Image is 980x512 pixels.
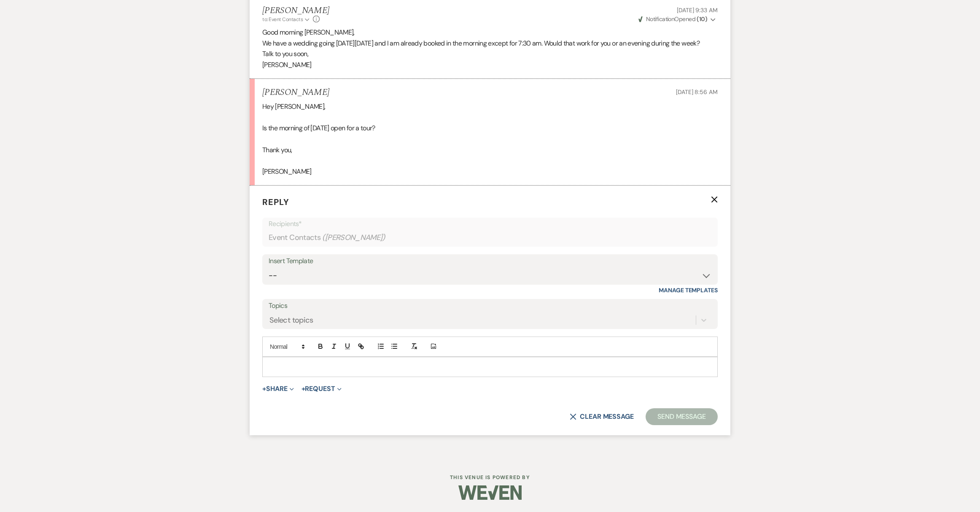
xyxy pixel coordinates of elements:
[638,15,708,23] span: Opened
[262,5,329,16] h5: [PERSON_NAME]
[646,408,718,425] button: Send Message
[262,49,718,59] p: Talk to you soon,
[697,15,707,23] strong: ( 10 )
[302,385,342,392] button: Request
[302,385,305,392] span: +
[659,286,718,294] a: Manage Templates
[262,101,718,177] div: Hey [PERSON_NAME], Is the morning of [DATE] open for a tour? Thank you, [PERSON_NAME]
[262,59,718,70] p: [PERSON_NAME]
[269,229,711,246] div: Event Contacts
[262,385,294,392] button: Share
[269,218,711,229] p: Recipients*
[262,385,266,392] span: +
[262,16,303,23] span: to: Event Contacts
[677,6,718,14] span: [DATE] 9:33 AM
[646,15,674,23] span: Notification
[570,413,634,420] button: Clear message
[458,478,522,507] img: Weven Logo
[262,87,329,98] h5: [PERSON_NAME]
[269,255,711,267] div: Insert Template
[262,16,311,23] button: to: Event Contacts
[676,88,718,96] span: [DATE] 8:56 AM
[262,38,718,49] p: We have a wedding going [DATE][DATE] and I am already booked in the morning except for 7:30 am. W...
[262,27,718,38] p: Good morning [PERSON_NAME],
[269,314,313,326] div: Select topics
[322,232,385,243] span: ( [PERSON_NAME] )
[637,15,718,24] button: NotificationOpened (10)
[269,300,711,312] label: Topics
[262,197,289,207] span: Reply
